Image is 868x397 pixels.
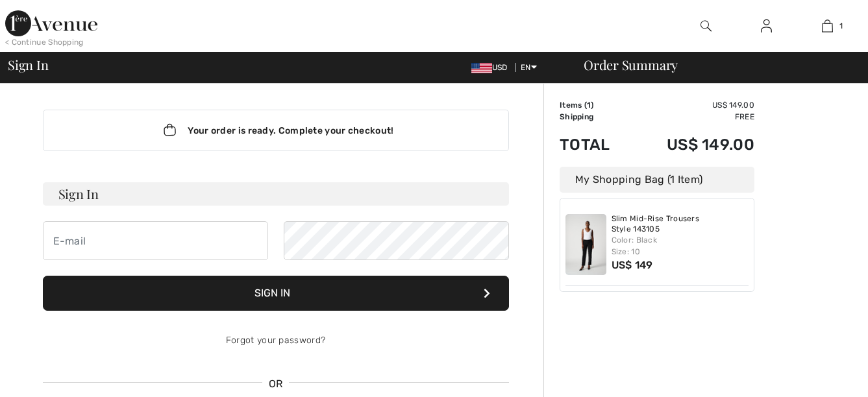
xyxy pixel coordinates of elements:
[43,182,509,206] h3: Sign In
[565,214,606,275] img: Slim Mid-Rise Trousers Style 143105
[612,259,653,271] span: US$ 149
[43,221,268,260] input: E-mail
[612,234,749,258] div: Color: Black Size: 10
[560,123,630,167] td: Total
[560,99,630,111] td: Items ( )
[521,63,537,72] span: EN
[587,101,591,110] span: 1
[560,111,630,123] td: Shipping
[8,58,48,71] span: Sign In
[560,167,754,193] div: My Shopping Bag (1 Item)
[568,58,860,71] div: Order Summary
[43,276,509,311] button: Sign In
[5,36,84,48] div: < Continue Shopping
[43,110,509,151] div: Your order is ready. Complete your checkout!
[262,376,290,392] span: OR
[5,10,97,36] img: 1ère Avenue
[471,63,513,72] span: USD
[226,335,325,346] a: Forgot your password?
[471,63,492,73] img: US Dollar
